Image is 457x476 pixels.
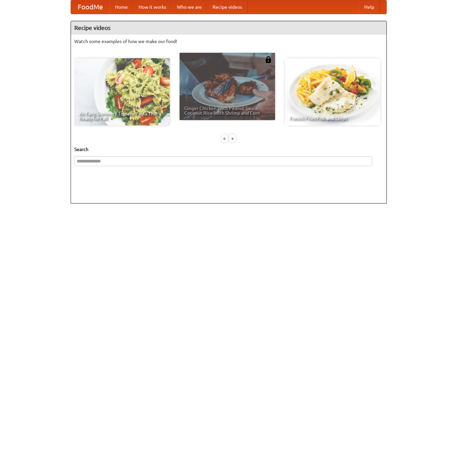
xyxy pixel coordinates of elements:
span: French Fries Fish and Chips [290,116,376,121]
div: » [229,134,235,143]
a: Who we are [172,0,207,14]
a: French Fries Fish and Chips [285,58,380,125]
a: Home [110,0,133,14]
span: An Easy, Summery Tomato Pasta That's Ready for Fall [79,111,165,121]
h5: Search [74,146,383,153]
a: Recipe videos [207,0,247,14]
a: Help [359,0,380,14]
a: An Easy, Summery Tomato Pasta That's Ready for Fall [74,58,170,125]
a: FoodMe [71,0,110,14]
h4: Recipe videos [71,21,386,35]
img: 483408.png [265,56,272,63]
p: Watch some examples of how we make our food! [74,38,383,45]
div: « [222,134,228,143]
a: How it works [133,0,172,14]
